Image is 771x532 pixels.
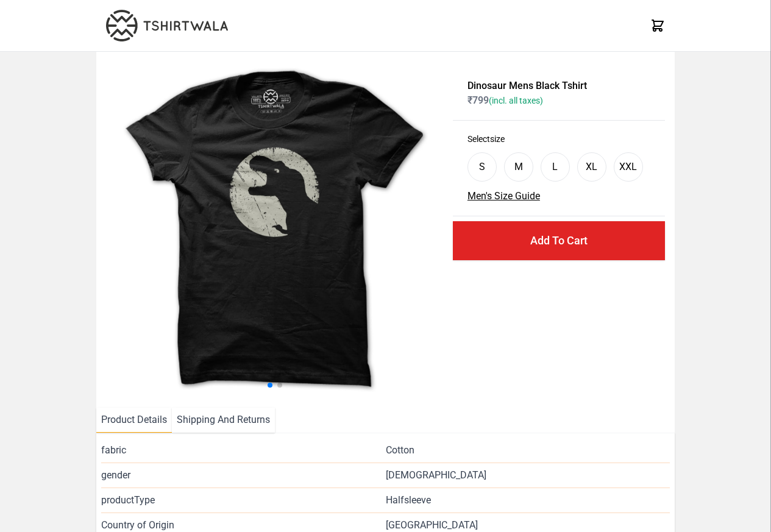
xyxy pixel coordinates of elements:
div: XL [586,160,597,174]
h1: Dinosaur Mens Black Tshirt [467,79,650,93]
h3: Select size [467,133,650,145]
span: [DEMOGRAPHIC_DATA] [386,468,486,483]
li: Product Details [96,408,172,433]
span: ₹ 799 [467,94,543,106]
span: (incl. all taxes) [489,96,543,105]
div: S [479,160,485,174]
div: XXL [619,160,637,174]
span: productType [101,493,385,508]
span: Halfsleeve [386,493,431,508]
div: M [514,160,523,174]
div: L [552,160,558,174]
img: dinosaur.jpg [106,62,443,398]
span: fabric [101,443,385,458]
span: gender [101,468,385,483]
li: Shipping And Returns [172,408,275,433]
button: Men's Size Guide [467,189,540,204]
span: Cotton [386,443,414,458]
button: Add To Cart [453,221,665,260]
img: TW-LOGO-400-104.png [106,10,228,41]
